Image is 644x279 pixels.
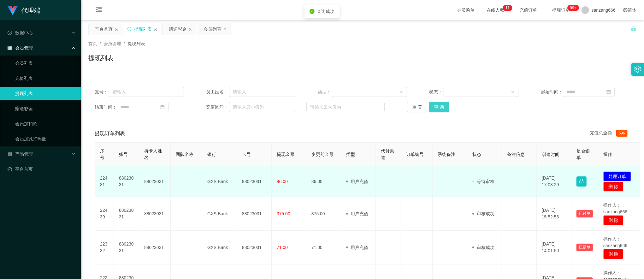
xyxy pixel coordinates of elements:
td: GXS Bank [202,166,237,197]
span: 操作人：sanzang666 [603,236,627,248]
sup: 1171 [568,5,579,11]
i: 图标: close [188,27,192,31]
td: GXS Bank [202,197,237,231]
i: 图标: down [511,90,515,94]
td: 375.00 [306,197,341,231]
button: 图标: lock [576,176,587,187]
a: 会员加扣款 [15,117,76,130]
button: 处理订单 [603,171,631,181]
span: 卡号 [242,152,251,157]
input: 请输入最大值为 [306,102,385,112]
input: 请输入最小值为 [229,102,296,112]
span: 在线人数 [484,8,508,12]
button: 已锁单 [576,244,593,251]
i: 图标: table [8,46,12,50]
i: 图标: menu-fold [88,0,110,21]
span: 持卡人姓名 [144,148,162,160]
span: 596 [616,130,628,137]
button: 删 除 [603,249,623,259]
td: [DATE] 14:01:50 [537,231,571,264]
td: 88023031 [114,231,139,264]
span: 账号 [119,152,128,157]
span: 账号： [95,89,109,95]
span: 结束时间： [95,104,117,110]
span: 操作人：sanzang666 [603,203,627,214]
a: 图标: dashboard平台首页 [8,163,76,175]
td: 22332 [95,231,114,264]
span: 审核成功 [472,211,494,216]
span: 提现列表 [127,41,145,46]
span: 会员管理 [8,45,33,50]
a: 会员列表 [15,57,76,69]
i: 图标: unlock [631,26,636,31]
button: 删 除 [603,215,623,225]
input: 请输入 [229,87,296,97]
i: 图标: appstore-o [8,152,12,156]
span: 操作 [603,152,612,157]
span: 71.00 [277,245,288,250]
div: 会员列表 [204,23,221,35]
img: logo.9652507e.png [8,6,18,15]
div: 平台首页 [95,23,113,35]
span: 86.00 [277,179,288,184]
span: / [124,41,125,46]
p: 1 [505,5,508,11]
td: 88023031 [237,197,272,231]
span: 团队名称 [176,152,193,157]
div: 赠送彩金 [169,23,186,35]
td: GXS Bank [202,231,237,264]
span: 变更前金额 [311,152,334,157]
span: 首页 [88,41,97,46]
span: 类型 [346,152,355,157]
span: ~ [295,104,306,110]
td: 88023031 [114,197,139,231]
i: 图标: global [623,8,628,12]
span: 数据中心 [8,30,33,35]
span: / [100,41,101,46]
a: 代理端 [8,8,40,13]
span: 备注信息 [507,152,525,157]
span: 提现订单 [549,8,573,12]
span: 序号 [100,148,104,160]
td: 88023031 [237,166,272,197]
a: 会员加减打码量 [15,133,76,145]
span: 员工姓名： [206,89,229,95]
span: 起始时间： [541,89,563,95]
span: 充值订单 [517,8,541,12]
span: 375.00 [277,211,290,216]
i: 图标: down [399,90,403,94]
a: 提现列表 [15,87,76,100]
i: 图标: calendar [160,105,165,109]
td: 86.00 [306,166,341,197]
span: 订单编号 [406,152,424,157]
div: 充值总金额： [590,130,630,137]
span: 用户充值 [346,179,368,184]
span: 状态： [429,89,444,95]
span: 代付渠道 [381,148,394,160]
span: 用户充值 [346,245,368,250]
p: 1 [508,5,510,11]
td: [DATE] 15:52:53 [537,197,571,231]
td: 88023031 [139,166,171,197]
span: 产品管理 [8,151,33,157]
td: 71.00 [306,231,341,264]
i: 图标: close [115,27,118,31]
span: 用户充值 [346,211,368,216]
td: [DATE] 17:03:29 [537,166,571,197]
a: 赠送彩金 [15,102,76,115]
td: 88023031 [139,231,171,264]
button: 删 除 [603,181,623,192]
td: 88023031 [237,231,272,264]
button: 重 置 [407,102,427,112]
span: 会员管理 [103,41,121,46]
button: 已锁单 [576,210,593,217]
h1: 代理端 [21,0,40,21]
td: 88023031 [139,197,171,231]
div: 提现列表 [134,23,152,35]
span: 是否锁单 [576,148,590,160]
i: 图标: close [223,27,227,31]
i: 图标: sync [127,27,132,31]
span: 审核成功 [472,245,494,250]
span: 提现金额 [277,152,294,157]
a: 充值列表 [15,72,76,85]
